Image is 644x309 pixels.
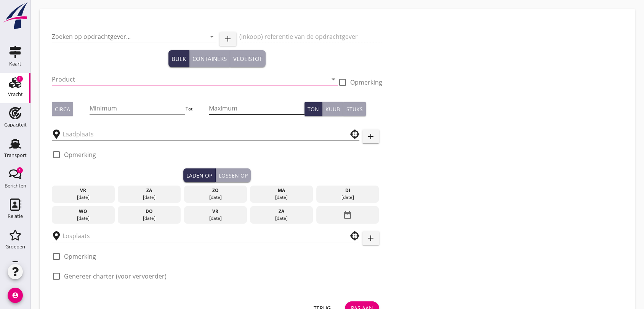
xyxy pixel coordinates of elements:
div: Tot [185,106,208,112]
div: 1 [17,76,23,82]
button: Laden op [183,168,216,182]
div: Vloeistof [233,54,263,63]
button: Ton [304,102,322,116]
i: arrow_drop_down [207,32,216,41]
label: Opmerking [350,78,382,86]
label: Opmerking [64,151,96,159]
div: [DATE] [318,194,377,201]
div: Circa [55,105,70,113]
div: [DATE] [252,194,311,201]
button: Kuub [322,102,343,116]
div: [DATE] [120,194,179,201]
div: Kuub [325,105,340,113]
button: Circa [52,102,73,116]
i: account_circle [8,288,23,303]
div: [DATE] [54,194,113,201]
div: zo [186,187,245,194]
div: Relatie [8,214,23,219]
div: Vracht [8,92,23,97]
div: di [318,187,377,194]
div: ma [252,187,311,194]
label: Opmerking [64,253,96,260]
input: Laadplaats [62,128,338,140]
div: Stuks [346,105,363,113]
i: add [366,234,375,243]
i: arrow_drop_down [329,75,338,84]
i: date_range [343,208,352,222]
div: wo [54,208,113,215]
label: Genereer charter (voor vervoerder) [64,272,167,280]
button: Stuks [343,102,366,116]
div: Kaart [9,61,21,66]
div: [DATE] [120,215,179,222]
div: [DATE] [54,215,113,222]
div: [DATE] [186,215,245,222]
button: Vloeistof [230,50,266,67]
button: Bulk [168,50,189,67]
i: add [223,34,232,43]
div: Bulk [171,54,186,63]
div: Ton [308,105,319,113]
div: [DATE] [186,194,245,201]
div: Transport [4,153,27,158]
div: Laden op [186,171,212,179]
div: do [120,208,179,215]
div: za [120,187,179,194]
div: Containers [192,54,227,63]
input: Product [52,73,327,85]
i: add [366,132,375,141]
div: Groepen [5,244,25,249]
input: Minimum [90,102,185,114]
div: 1 [17,167,23,173]
div: Capaciteit [4,122,27,127]
input: Maximum [209,102,304,114]
div: [DATE] [252,215,311,222]
img: logo-small.a267ee39.svg [2,2,29,30]
div: vr [54,187,113,194]
input: Zoeken op opdrachtgever... [52,30,195,43]
button: Lossen op [216,168,251,182]
div: vr [186,208,245,215]
button: Containers [189,50,230,67]
div: Lossen op [219,171,248,179]
div: Berichten [5,183,26,188]
input: Losplaats [62,230,338,242]
div: za [252,208,311,215]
